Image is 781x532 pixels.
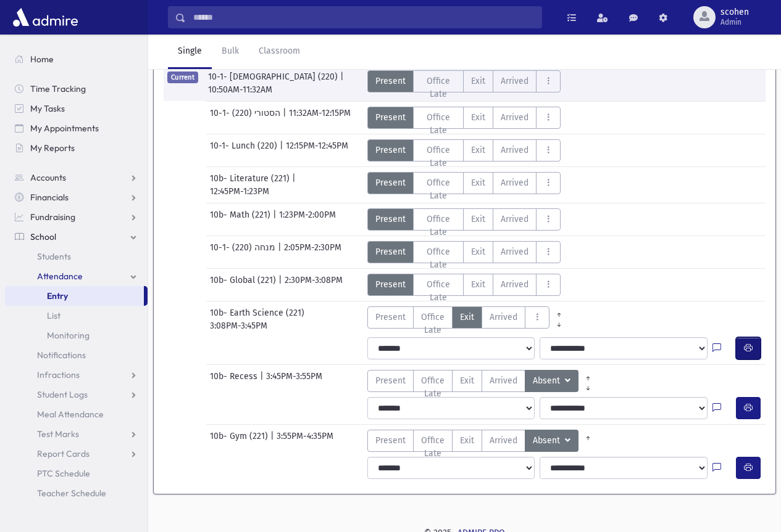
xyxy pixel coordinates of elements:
span: | [283,107,289,129]
div: AttTypes [367,172,561,194]
span: Present [375,245,406,258]
a: Notifications [5,345,148,365]
span: Arrived [501,176,528,189]
span: Arrived [501,245,528,258]
span: 1:23PM-2:00PM [279,208,336,231]
span: Office Late [421,75,456,100]
span: Present [375,111,406,124]
span: Exit [471,176,485,189]
span: Exit [460,374,474,387]
span: Exit [471,111,485,124]
span: Arrived [490,311,517,324]
span: | [278,274,285,296]
a: List [5,306,148,325]
span: 2:30PM-3:08PM [285,274,343,296]
span: 10b- Recess [210,370,260,392]
span: Office Late [421,434,445,460]
span: 10b- Math (221) [210,208,273,231]
span: | [278,241,284,263]
span: My Appointments [30,123,99,134]
a: My Tasks [5,99,148,118]
span: | [280,139,286,162]
div: AttTypes [367,139,561,162]
span: Notifications [37,350,86,361]
a: PTC Schedule [5,464,148,483]
span: Office Late [421,374,445,400]
span: 2:05PM-2:30PM [284,241,341,263]
span: Exit [460,311,474,324]
a: Classroom [249,35,310,69]
span: 12:15PM-12:45PM [286,139,348,162]
span: Financials [30,192,69,203]
span: Absent [533,374,562,388]
span: Current [167,72,198,83]
span: Students [37,251,71,262]
div: AttTypes [367,430,598,452]
a: Test Marks [5,424,148,444]
a: Financials [5,187,148,207]
span: Office Late [421,213,456,239]
a: Time Tracking [5,79,148,99]
div: AttTypes [367,208,561,231]
span: 3:08PM-3:45PM [210,319,267,332]
span: Arrived [501,213,528,226]
div: AttTypes [367,107,561,129]
span: Arrived [490,374,517,387]
div: AttTypes [367,306,569,329]
span: Office Late [421,111,456,137]
span: Present [375,176,406,189]
a: Entry [5,286,144,306]
span: Exit [460,434,474,447]
span: Exit [471,278,485,291]
span: 10:50AM-11:32AM [208,83,272,96]
span: Monitoring [47,330,90,341]
span: Attendance [37,271,83,282]
a: Report Cards [5,444,148,464]
a: Infractions [5,365,148,385]
input: Search [186,6,541,28]
span: Office Late [421,311,445,337]
a: My Reports [5,138,148,158]
span: Home [30,54,54,65]
span: Test Marks [37,428,79,440]
span: 10b- Literature (221) [210,172,292,185]
span: Report Cards [37,448,90,459]
div: AttTypes [367,370,598,392]
span: Infractions [37,369,80,380]
span: Absent [533,434,562,448]
button: Absent [525,430,578,452]
span: Accounts [30,172,66,183]
a: Students [5,247,148,266]
span: My Reports [30,142,75,153]
a: Accounts [5,168,148,187]
span: Present [375,278,406,291]
span: Exit [471,213,485,226]
span: Entry [47,290,68,301]
span: 12:45PM-1:23PM [210,185,269,198]
span: List [47,310,61,321]
span: 10-1- [DEMOGRAPHIC_DATA] (220) [208,70,340,83]
span: Exit [471,144,485,157]
span: Office Late [421,278,456,304]
img: AdmirePro [10,5,81,30]
span: | [260,370,266,392]
span: 10-1- Lunch (220) [210,139,280,162]
span: Arrived [501,144,528,157]
span: 10b- Gym (221) [210,430,270,452]
a: Bulk [212,35,249,69]
span: Present [375,311,406,324]
span: Present [375,144,406,157]
a: Home [5,49,148,69]
a: Meal Attendance [5,404,148,424]
span: | [340,70,346,83]
span: 11:32AM-12:15PM [289,107,351,129]
a: Monitoring [5,325,148,345]
a: Teacher Schedule [5,483,148,503]
a: School [5,227,148,247]
span: scohen [720,7,749,17]
span: Time Tracking [30,83,86,94]
span: Teacher Schedule [37,488,106,499]
span: 10-1- מנחה (220) [210,241,278,263]
span: Meal Attendance [37,409,104,420]
button: Absent [525,370,578,392]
